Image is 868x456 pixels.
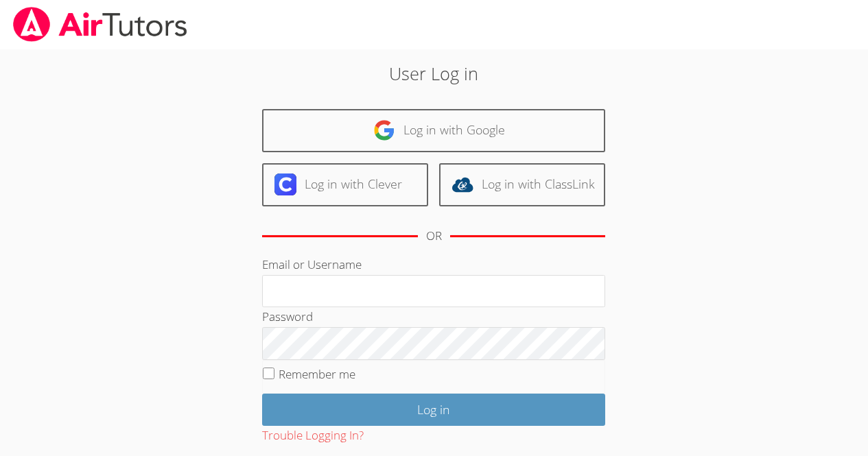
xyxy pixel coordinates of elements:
label: Password [262,309,313,324]
h2: User Log in [200,60,668,86]
img: clever-logo-6eab21bc6e7a338710f1a6ff85c0baf02591cd810cc4098c63d3a4b26e2feb20.svg [274,173,296,195]
input: Log in [262,394,605,426]
label: Remember me [279,366,355,382]
button: Trouble Logging In? [262,426,364,446]
a: Log in with Clever [262,163,428,206]
img: airtutors_banner-c4298cdbf04f3fff15de1276eac7730deb9818008684d7c2e4769d2f7ddbe033.png [12,7,189,42]
img: google-logo-50288ca7cdecda66e5e0955fdab243c47b7ad437acaf1139b6f446037453330a.svg [373,119,395,141]
label: Email or Username [262,256,362,272]
a: Log in with Google [262,109,605,152]
div: OR [426,226,442,246]
img: classlink-logo-d6bb404cc1216ec64c9a2012d9dc4662098be43eaf13dc465df04b49fa7ab582.svg [451,173,473,195]
a: Log in with ClassLink [439,163,605,206]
